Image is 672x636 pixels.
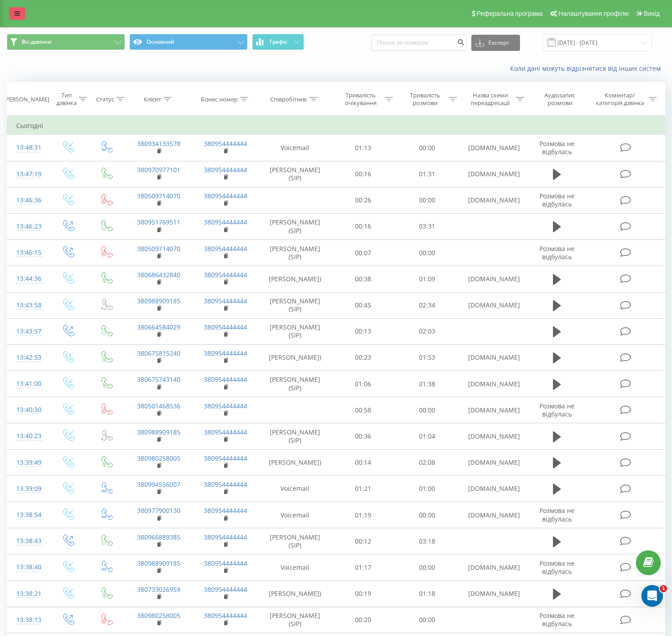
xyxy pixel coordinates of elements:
[7,117,665,135] td: Сьогодні
[331,318,395,344] td: 00:13
[395,318,459,344] td: 02:03
[539,506,575,523] span: Розмова не відбулась
[395,397,459,423] td: 00:00
[204,375,247,384] a: 380954444444
[16,349,39,366] div: 13:42:53
[56,92,76,107] div: Тип дзвінка
[467,92,513,107] div: Назва схеми переадресації
[403,92,446,107] div: Тривалість розмови
[137,559,180,567] a: 380988909185
[331,240,395,266] td: 00:07
[204,559,247,567] a: 380954444444
[16,323,39,340] div: 13:43:57
[7,34,125,50] button: Всі дзвінки
[660,585,667,592] span: 1
[371,35,467,51] input: Пошук за номером
[129,34,248,50] button: Основний
[459,397,526,423] td: [DOMAIN_NAME]
[137,139,180,148] a: 380934133578
[144,96,161,103] div: Клієнт
[459,371,526,397] td: [DOMAIN_NAME]
[137,244,180,253] a: 380509714070
[331,397,395,423] td: 00:58
[331,528,395,554] td: 00:12
[259,607,331,633] td: [PERSON_NAME] (SIP)
[395,135,459,161] td: 00:00
[137,454,180,462] a: 380980258005
[204,480,247,489] a: 380954444444
[4,96,49,103] div: [PERSON_NAME]
[331,292,395,318] td: 00:45
[204,139,247,148] a: 380954444444
[137,192,180,200] a: 380509714070
[204,165,247,174] a: 380954444444
[594,92,646,107] div: Коментар/категорія дзвінка
[137,585,180,594] a: 380733026959
[259,292,331,318] td: [PERSON_NAME] (SIP)
[558,10,629,17] span: Налаштування профілю
[137,402,180,410] a: 380501468536
[459,502,526,528] td: [DOMAIN_NAME]
[395,344,459,371] td: 01:53
[137,270,180,279] a: 380686432840
[395,502,459,528] td: 00:00
[16,558,39,576] div: 13:38:40
[204,349,247,357] a: 380954444444
[16,585,39,603] div: 13:38:21
[204,218,247,226] a: 380954444444
[395,476,459,502] td: 01:00
[259,476,331,502] td: Voicemail
[395,607,459,633] td: 00:00
[459,135,526,161] td: [DOMAIN_NAME]
[16,165,39,183] div: 13:47:19
[137,533,180,541] a: 380966889385
[395,554,459,581] td: 00:00
[16,480,39,498] div: 13:39:09
[477,10,543,17] span: Реферальна програма
[259,161,331,187] td: [PERSON_NAME] (SIP)
[331,607,395,633] td: 00:20
[331,449,395,476] td: 00:14
[539,244,575,261] span: Розмова не відбулась
[259,213,331,239] td: [PERSON_NAME] (SIP)
[395,528,459,554] td: 03:18
[259,449,331,476] td: [PERSON_NAME])
[459,161,526,187] td: [DOMAIN_NAME]
[201,96,238,103] div: Бізнес номер
[204,585,247,594] a: 380954444444
[395,449,459,476] td: 02:08
[539,559,575,576] span: Розмова не відбулась
[16,532,39,550] div: 13:38:43
[259,344,331,371] td: [PERSON_NAME])
[339,92,382,107] div: Тривалість очікування
[459,187,526,213] td: [DOMAIN_NAME]
[16,401,39,419] div: 13:40:30
[259,318,331,344] td: [PERSON_NAME] (SIP)
[259,502,331,528] td: Voicemail
[331,476,395,502] td: 01:21
[331,344,395,371] td: 00:23
[137,506,180,515] a: 380977900130
[16,506,39,524] div: 13:38:54
[137,375,180,384] a: 380675743140
[395,423,459,449] td: 01:04
[270,96,307,103] div: Співробітник
[16,218,39,235] div: 13:46:23
[137,428,180,436] a: 380988909185
[644,10,660,17] span: Вихід
[137,323,180,331] a: 380664584029
[16,611,39,629] div: 13:38:13
[16,270,39,288] div: 13:44:36
[395,213,459,239] td: 03:31
[204,454,247,462] a: 380954444444
[459,449,526,476] td: [DOMAIN_NAME]
[204,244,247,253] a: 380954444444
[259,581,331,607] td: [PERSON_NAME])
[331,423,395,449] td: 00:36
[259,135,331,161] td: Voicemail
[395,371,459,397] td: 01:38
[331,266,395,292] td: 00:38
[395,187,459,213] td: 00:00
[204,506,247,515] a: 380954444444
[459,554,526,581] td: [DOMAIN_NAME]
